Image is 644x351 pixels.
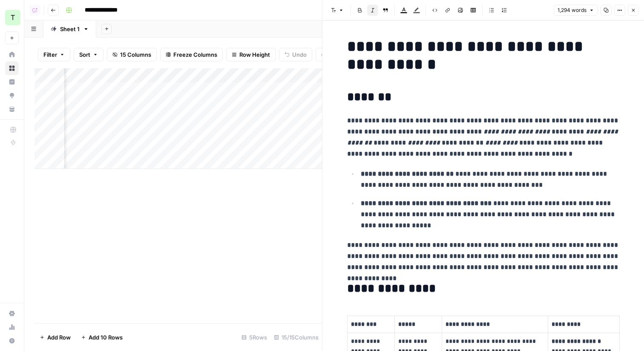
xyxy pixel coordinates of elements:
[160,48,223,61] button: Freeze Columns
[79,50,90,59] span: Sort
[107,48,157,61] button: 15 Columns
[5,75,19,89] a: Insights
[5,89,19,102] a: Opportunities
[173,50,217,59] span: Freeze Columns
[292,50,307,59] span: Undo
[279,48,312,61] button: Undo
[5,334,19,348] button: Help + Support
[120,50,151,59] span: 15 Columns
[89,333,123,342] span: Add 10 Rows
[76,331,128,344] button: Add 10 Rows
[38,48,70,61] button: Filter
[47,333,71,342] span: Add Row
[43,50,57,59] span: Filter
[5,320,19,334] a: Usage
[5,7,19,28] button: Workspace: Travis Demo
[5,48,19,61] a: Home
[270,331,322,344] div: 15/15 Columns
[74,48,103,61] button: Sort
[34,331,76,344] button: Add Row
[238,331,270,344] div: 5 Rows
[558,6,586,14] span: 1,294 words
[5,102,19,116] a: Your Data
[43,20,96,38] a: Sheet 1
[239,50,270,59] span: Row Height
[5,307,19,320] a: Settings
[11,12,15,23] span: T
[554,5,598,16] button: 1,294 words
[60,25,80,33] div: Sheet 1
[5,61,19,75] a: Browse
[226,48,276,61] button: Row Height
